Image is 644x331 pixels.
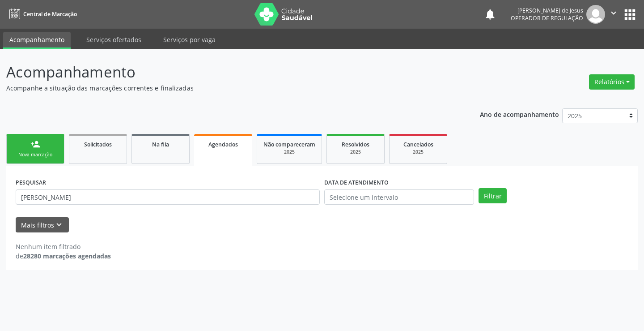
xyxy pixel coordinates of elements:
[3,32,71,49] a: Acompanhamento
[333,149,378,155] div: 2025
[16,217,69,233] button: Mais filtroskeyboard_arrow_down
[23,10,77,18] span: Central de Marcação
[586,5,605,24] img: img
[324,189,474,205] input: Selecione um intervalo
[16,176,46,189] label: PESQUISAR
[80,32,148,47] a: Serviços ofertados
[589,74,635,90] button: Relatórios
[208,141,238,148] span: Agendados
[342,141,369,148] span: Resolvidos
[511,7,583,14] div: [PERSON_NAME] de Jesus
[511,14,583,22] span: Operador de regulação
[484,8,496,21] button: notifications
[23,252,111,260] strong: 28280 marcações agendadas
[16,242,111,251] div: Nenhum item filtrado
[6,7,77,21] a: Central de Marcação
[403,141,433,148] span: Cancelados
[480,108,559,120] p: Ano de acompanhamento
[157,32,222,47] a: Serviços por vaga
[16,251,111,261] div: de
[263,141,315,148] span: Não compareceram
[263,149,315,155] div: 2025
[13,151,58,158] div: Nova marcação
[605,5,622,24] button: 
[324,176,389,189] label: DATA DE ATENDIMENTO
[479,188,507,203] button: Filtrar
[622,7,638,22] button: apps
[609,8,619,18] i: 
[30,139,40,149] div: person_add
[54,220,64,230] i: keyboard_arrow_down
[152,141,169,148] span: Na fila
[6,61,448,83] p: Acompanhamento
[84,141,112,148] span: Solicitados
[16,189,320,205] input: Nome, CNS
[396,149,441,155] div: 2025
[6,83,448,93] p: Acompanhe a situação das marcações correntes e finalizadas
